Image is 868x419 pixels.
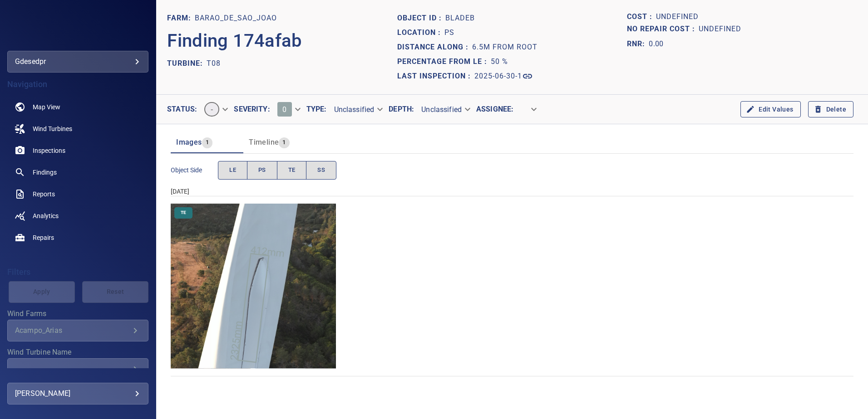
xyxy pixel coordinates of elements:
p: 2025-06-30-1 [474,71,522,82]
div: gdesedpr [7,51,148,73]
a: reports noActive [7,183,148,205]
span: Map View [33,102,60,112]
h1: Cost : [627,13,656,21]
a: inspections noActive [7,140,148,161]
p: FARM: [167,13,195,24]
span: TE [288,165,296,175]
span: Inspections [33,146,65,155]
a: map noActive [7,96,148,118]
label: Depth : [389,106,414,113]
span: 1 [279,137,289,148]
span: TE [175,209,192,216]
h1: No Repair Cost : [627,25,699,34]
div: objectSide [218,161,336,180]
a: analytics noActive [7,205,148,227]
p: bladeB [445,13,475,24]
p: Last Inspection : [397,71,474,82]
p: TURBINE: [167,58,207,69]
span: Reports [33,190,55,199]
p: 0.00 [649,39,663,49]
img: Barao_de_Sao_Joao/T08/2025-06-30-1/2025-06-30-1/image142wp150.jpg [171,204,336,369]
button: PS [247,161,277,180]
button: Edit Values [740,101,800,118]
label: Wind Turbine Name [7,349,148,356]
p: Undefined [656,11,699,23]
span: - [205,105,218,114]
label: Type : [306,106,327,113]
span: The base labour and equipment costs to repair the finding. Does not include the loss of productio... [627,11,656,23]
span: Wind Turbines [33,124,72,133]
label: Status : [167,106,197,113]
a: 2025-06-30-1 [474,71,533,82]
div: Unclassified [414,102,476,117]
span: Repairs [33,233,54,242]
p: Percentage from LE : [397,56,491,67]
span: Findings [33,168,57,177]
button: SS [306,161,336,180]
span: LE [229,165,236,175]
p: Undefined [699,23,741,35]
span: PS [258,165,266,175]
span: Projected additional costs incurred by waiting 1 year to repair. This is a function of possible i... [627,23,699,35]
div: Acampo_Arias [15,326,130,335]
span: Images [176,138,202,146]
div: - [197,98,234,120]
span: The ratio of the additional incurred cost of repair in 1 year and the cost of repairing today. Fi... [627,37,663,51]
div: gdesedpr [15,54,141,69]
div: 0 [270,98,306,120]
span: Timeline [249,138,279,146]
label: Assignee : [476,106,513,113]
div: Wind Turbine Name [7,358,148,380]
a: windturbines noActive [7,118,148,140]
p: T08 [207,58,221,69]
p: Finding 174afab [167,27,302,54]
span: SS [317,165,325,175]
p: Barao_de_Sao_Joao [195,13,277,24]
span: 0 [282,105,286,114]
p: 6.5m from root [472,42,538,53]
div: [PERSON_NAME] [15,386,141,401]
p: Location : [397,27,444,38]
div: Unclassified [327,102,389,117]
button: TE [277,161,307,180]
div: Wind Farms [7,320,148,341]
p: Distance along : [397,42,472,53]
span: 1 [202,137,212,148]
p: 50 % [491,56,508,67]
div: ​ [513,102,542,117]
a: findings noActive [7,161,148,183]
label: Severity : [234,106,270,113]
div: [DATE] [171,187,853,196]
span: Analytics [33,211,59,220]
button: Delete [808,101,853,118]
span: Object Side [171,166,218,175]
h1: RNR: [627,39,649,49]
p: PS [444,27,454,38]
a: repairs noActive [7,227,148,248]
h4: Navigation [7,80,148,89]
h4: Filters [7,268,148,277]
button: LE [218,161,247,180]
label: Wind Farms [7,310,148,317]
p: Object ID : [397,13,445,24]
